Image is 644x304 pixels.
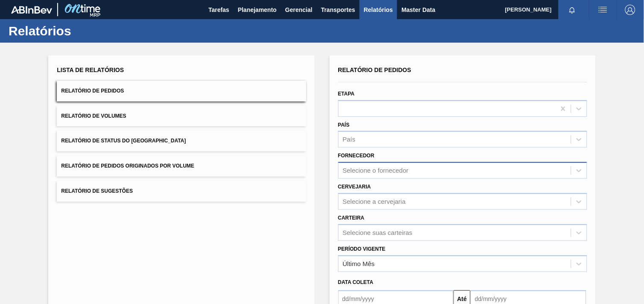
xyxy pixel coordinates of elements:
[57,106,306,127] button: Relatório de Volumes
[364,5,393,15] span: Relatórios
[11,6,52,14] img: TNhmsLtSVTkK8tSr43FrP2fwEKptu5GPRR3wAAAABJRU5ErkJggg==
[338,184,371,190] label: Cervejaria
[285,5,313,15] span: Gerencial
[338,67,412,73] span: Relatório de Pedidos
[343,229,413,236] div: Selecione suas carteiras
[338,153,375,159] label: Fornecedor
[401,5,435,15] span: Master Data
[238,5,277,15] span: Planejamento
[61,163,194,169] span: Relatório de Pedidos Originados por Volume
[61,113,126,119] span: Relatório de Volumes
[57,130,306,151] button: Relatório de Status do [GEOGRAPHIC_DATA]
[57,81,306,101] button: Relatório de Pedidos
[321,5,355,15] span: Transportes
[343,198,406,205] div: Selecione a cervejaria
[9,26,160,36] h1: Relatórios
[338,215,365,221] label: Carteira
[57,67,124,73] span: Lista de Relatórios
[343,136,356,143] div: País
[338,91,355,97] label: Etapa
[57,181,306,202] button: Relatório de Sugestões
[61,88,124,94] span: Relatório de Pedidos
[343,167,409,174] div: Selecione o fornecedor
[343,260,375,267] div: Último Mês
[598,5,608,15] img: userActions
[338,246,386,252] label: Período Vigente
[208,5,229,15] span: Tarefas
[625,5,635,15] img: Logout
[559,4,586,16] button: Notificações
[61,138,186,144] span: Relatório de Status do [GEOGRAPHIC_DATA]
[61,188,133,194] span: Relatório de Sugestões
[57,156,306,177] button: Relatório de Pedidos Originados por Volume
[338,279,374,285] span: Data coleta
[338,122,350,128] label: País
